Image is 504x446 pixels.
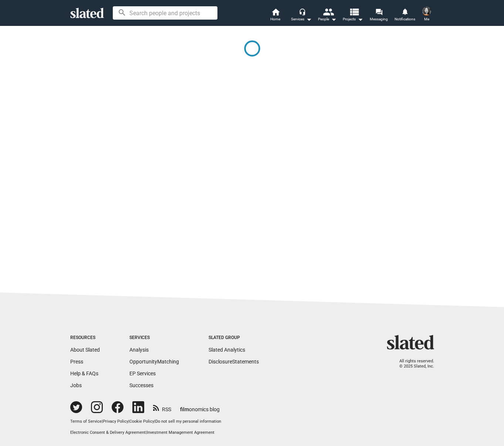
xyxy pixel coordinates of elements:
a: Help & FAQs [70,370,98,376]
span: | [154,419,155,424]
span: film [180,406,189,412]
span: | [102,419,103,424]
button: Projects [340,7,366,24]
span: Projects [343,15,363,24]
a: Slated Analytics [209,347,245,353]
mat-icon: people [322,6,333,17]
a: filmonomics blog [180,400,220,413]
a: Jobs [70,382,82,388]
a: About Slated [70,347,100,353]
mat-icon: forum [375,8,382,15]
button: Do not sell my personal information [155,419,221,425]
span: | [128,419,129,424]
button: People [314,7,340,24]
mat-icon: arrow_drop_down [356,15,365,24]
a: OpportunityMatching [129,359,179,365]
mat-icon: notifications [401,8,408,15]
a: Investment Management Agreement [147,430,214,435]
div: Resources [70,335,100,341]
mat-icon: view_list [348,6,359,17]
img: Chelsea Tieu [422,7,431,16]
mat-icon: headset_mic [299,8,305,15]
div: Services [291,15,312,24]
a: Press [70,359,83,365]
div: Services [129,335,179,341]
a: Electronic Consent & Delivery Agreement [70,430,146,435]
p: All rights reserved. © 2025 Slated, Inc. [392,359,434,369]
mat-icon: home [271,7,280,16]
a: Successes [129,382,153,388]
button: Chelsea TieuMe [418,5,436,24]
span: Me [424,15,429,24]
span: | [146,430,147,435]
mat-icon: arrow_drop_down [329,15,338,24]
a: Privacy Policy [103,419,128,424]
button: Services [288,7,314,24]
div: People [318,15,336,24]
a: Analysis [129,347,149,353]
a: EP Services [129,370,156,376]
span: Home [270,15,280,24]
a: Terms of Service [70,419,102,424]
a: Home [263,7,288,24]
a: Messaging [366,7,392,24]
div: Slated Group [209,335,259,341]
a: DisclosureStatements [209,359,259,365]
mat-icon: arrow_drop_down [304,15,313,24]
a: Notifications [392,7,418,24]
a: Cookie Policy [129,419,154,424]
input: Search people and projects [113,6,217,20]
span: Notifications [395,15,415,24]
a: RSS [153,402,171,413]
span: Messaging [370,15,388,24]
